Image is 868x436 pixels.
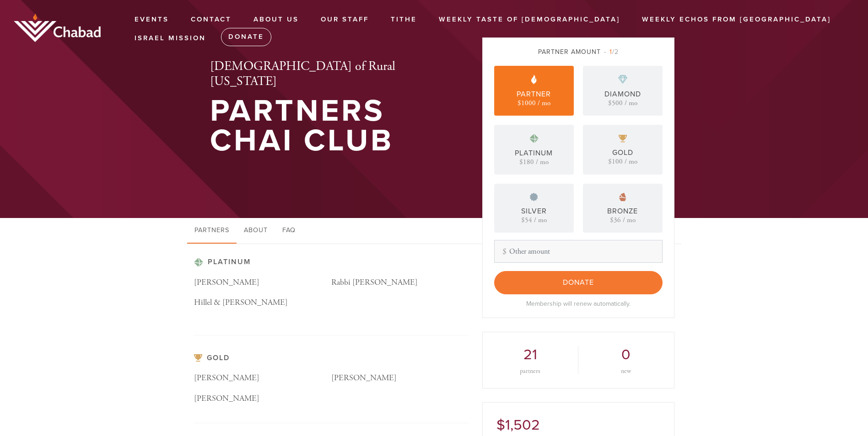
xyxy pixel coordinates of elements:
div: $500 / mo [608,100,637,106]
p: Hillel & [PERSON_NAME] [194,296,331,309]
div: Membership will renew automatically. [494,299,663,308]
a: About [237,218,275,244]
p: [PERSON_NAME] [194,276,331,289]
img: pp-gold.svg [194,354,202,362]
div: $54 / mo [521,217,547,223]
h3: Platinum [194,258,469,267]
div: $100 / mo [608,158,637,165]
p: [PERSON_NAME] [331,372,469,385]
h2: [DEMOGRAPHIC_DATA] of Rural [US_STATE] [210,59,453,90]
a: Tithe [384,11,424,28]
img: pp-gold.svg [619,135,627,143]
div: Bronze [607,206,638,217]
img: logo_half.png [14,14,101,42]
a: Events [128,11,176,28]
h2: 0 [592,346,660,363]
a: Donate [221,28,271,46]
div: partners [496,368,564,374]
div: Silver [521,206,547,217]
a: Israel Mission [128,30,213,47]
h2: 21 [496,346,564,363]
a: FAQ [275,218,303,244]
span: [PERSON_NAME] [194,372,259,383]
div: $180 / mo [519,159,549,165]
img: pp-platinum.svg [194,258,203,267]
input: Other amount [494,240,663,263]
input: Donate [494,271,663,294]
a: Partners [187,218,237,244]
h2: $1,502 [496,416,660,434]
p: Rabbi [PERSON_NAME] [331,276,469,289]
div: Partner [517,89,551,100]
div: Diamond [604,89,641,100]
img: pp-bronze.svg [619,193,626,201]
div: Platinum [515,148,553,159]
img: pp-platinum.svg [529,134,539,143]
div: Gold [612,147,633,158]
img: pp-silver.svg [530,193,538,201]
span: [PERSON_NAME] [194,393,259,404]
img: pp-diamond.svg [618,75,627,84]
div: $1000 / mo [518,100,550,106]
div: $36 / mo [610,217,636,223]
div: new [592,368,660,374]
img: pp-partner.svg [531,75,537,84]
a: Weekly Taste of [DEMOGRAPHIC_DATA] [432,11,627,28]
a: Contact [184,11,238,28]
a: About Us [247,11,306,28]
a: Weekly Echos from [GEOGRAPHIC_DATA] [635,11,838,28]
h3: Gold [194,354,469,362]
a: Our Staff [314,11,376,28]
h1: Partners Chai Club [210,96,453,155]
